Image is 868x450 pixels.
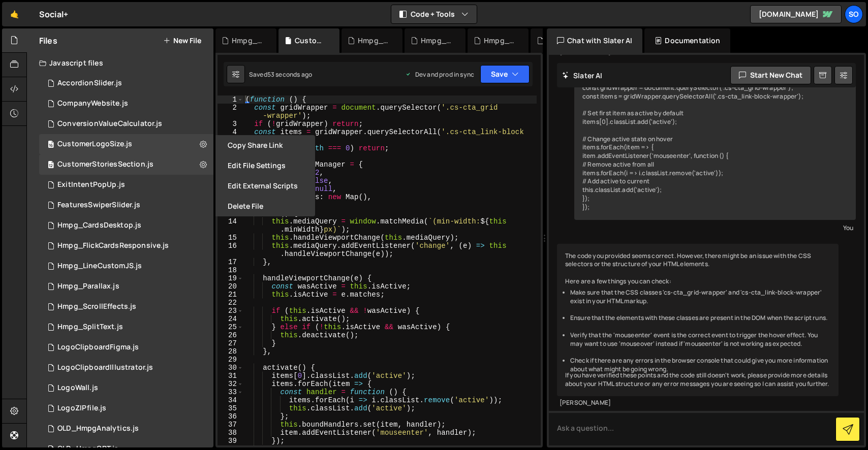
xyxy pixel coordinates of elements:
[218,437,243,445] div: 39
[57,262,142,271] div: Hmpg_LineCustomJS.js
[39,175,213,195] div: 15116/40766.js
[39,73,213,93] div: 15116/41115.js
[218,234,243,242] div: 15
[218,356,243,364] div: 29
[218,380,243,388] div: 32
[560,399,836,407] div: [PERSON_NAME]
[39,419,213,439] div: 15116/40702.js
[644,28,730,53] div: Documentation
[39,215,213,236] div: 15116/47106.js
[39,93,213,114] div: 15116/40349.js
[57,79,122,88] div: AccordionSlider.js
[358,36,390,46] div: Hmpg_Parallax.js
[39,317,213,337] div: 15116/47767.js
[57,119,162,128] div: ConversionValueCalculator.js
[218,291,243,299] div: 21
[218,315,243,323] div: 24
[57,140,132,149] div: CustomerLogoSize.js
[39,378,213,398] div: 15116/46100.js
[218,404,243,412] div: 35
[39,398,213,419] div: 15116/47009.js
[267,70,312,79] div: 53 seconds ago
[163,37,201,45] button: New File
[57,282,119,291] div: Hmpg_Parallax.js
[570,314,830,323] li: Ensure that the elements with these classes are present in the DOM when the script runs.
[39,297,213,317] div: 15116/47945.js
[570,331,830,348] li: Verify that the 'mouseenter' event is the correct event to trigger the hover effect. You may want...
[218,104,243,120] div: 2
[218,258,243,266] div: 17
[39,195,213,215] div: 15116/40701.js
[57,160,153,169] div: CustomerStoriesSection.js
[750,5,842,23] a: [DOMAIN_NAME]
[48,162,54,170] span: 12
[215,196,315,216] button: Delete File
[218,242,243,258] div: 16
[562,71,603,80] h2: Slater AI
[57,363,153,372] div: LogoClipboardIllustrator.js
[218,347,243,356] div: 28
[215,176,315,196] button: Edit External Scripts
[421,36,453,46] div: Hmpg_LineCustomJS.js
[218,429,243,437] div: 38
[218,364,243,372] div: 30
[218,339,243,347] div: 27
[405,70,474,79] div: Dev and prod in sync
[218,266,243,274] div: 18
[48,141,54,149] span: 16
[218,120,243,128] div: 3
[547,28,642,53] div: Chat with Slater AI
[218,421,243,429] div: 37
[57,99,128,108] div: CompanyWebsite.js
[484,36,516,46] div: Hmpg_SplitText.js
[577,222,853,233] div: You
[218,372,243,380] div: 31
[39,337,213,358] div: 15116/40336.js
[39,134,213,154] div: 15116/40353.js
[480,65,530,83] button: Save
[574,67,856,220] div: This code isn't working. What is wrong with it? const gridWrapper = document.querySelector('.cs-c...
[218,128,243,144] div: 4
[57,323,123,332] div: Hmpg_SplitText.js
[57,424,139,433] div: OLD_HmpgAnalytics.js
[218,95,243,104] div: 1
[57,343,139,352] div: LogoClipboardFigma.js
[39,8,68,20] div: Social+
[218,274,243,282] div: 19
[218,323,243,331] div: 25
[39,236,213,256] div: 15116/47105.js
[218,388,243,396] div: 33
[218,307,243,315] div: 23
[730,66,811,84] button: Start new chat
[57,180,125,189] div: ExitIntentPopUp.js
[39,358,213,378] div: 15116/42838.js
[27,53,213,73] div: Javascript files
[218,299,243,307] div: 22
[215,135,315,155] button: Copy share link
[39,35,57,46] h2: Files
[295,36,327,46] div: CustomerStoriesSection.js
[218,396,243,404] div: 34
[218,282,243,291] div: 20
[232,36,264,46] div: Hmpg_ScrollEffects.js
[570,288,830,306] li: Make sure that the CSS classes 'cs-cta_grid-wrapper' and 'cs-cta_link-block-wrapper' exist in you...
[218,412,243,421] div: 36
[57,404,106,413] div: LogoZIPfile.js
[57,221,141,230] div: Hmpg_CardsDesktop.js
[57,302,136,311] div: Hmpg_ScrollEffects.js
[218,331,243,339] div: 26
[57,201,140,210] div: FeaturesSwiperSlider.js
[57,241,169,250] div: Hmpg_FlickCardsResponsive.js
[39,256,213,276] div: 15116/47872.js
[218,217,243,234] div: 14
[249,70,312,79] div: Saved
[557,244,839,397] div: The code you provided seems correct. However, there might be an issue with the CSS selectors or t...
[39,154,213,175] div: 15116/47900.js
[57,383,98,393] div: LogoWall.js
[570,357,830,374] li: Check if there are any errors in the browser console that could give you more information about w...
[39,276,213,297] div: 15116/47892.js
[215,155,315,176] button: Edit File Settings
[845,5,863,23] a: So
[391,5,477,23] button: Code + Tools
